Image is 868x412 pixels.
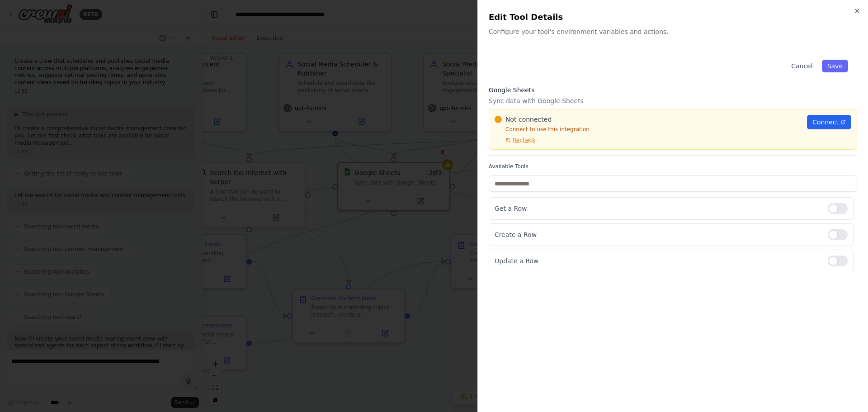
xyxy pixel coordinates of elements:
p: Update a Row [495,256,821,265]
label: Available Tools [489,163,857,170]
button: Cancel [786,60,818,72]
p: Connect to use this integration [495,126,802,133]
button: Recheck [495,137,535,144]
h2: Edit Tool Details [489,11,857,24]
p: Configure your tool's environment variables and actions. [489,27,857,36]
span: Not connected [505,115,552,124]
span: Recheck [513,137,535,144]
p: Get a Row [495,204,821,213]
a: Connect [807,115,851,129]
button: Save [822,60,848,72]
span: Connect [812,118,839,127]
h3: Google Sheets [489,85,857,95]
p: Create a Row [495,230,821,239]
p: Sync data with Google Sheets [489,96,857,105]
